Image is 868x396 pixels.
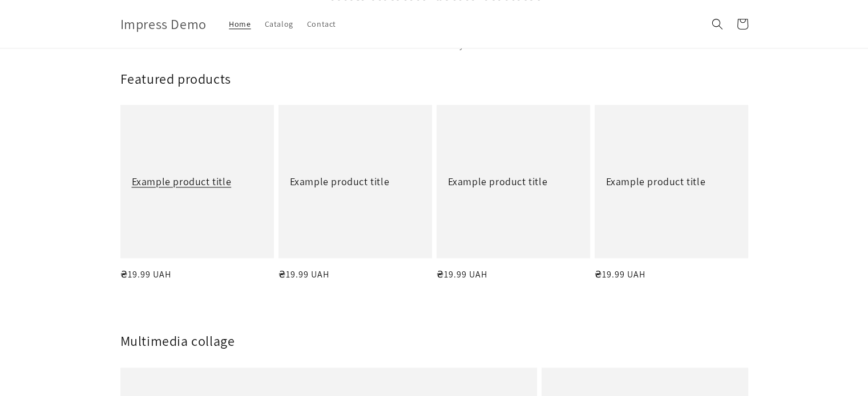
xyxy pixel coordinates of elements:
a: Example product title [448,175,579,188]
a: Example product title [132,175,263,188]
a: Home [222,12,257,36]
span: ₴19.99 UAH [278,268,329,280]
a: Example product title [290,175,421,188]
a: Example product title [606,175,737,188]
a: Impress Demo [116,13,211,35]
ul: Slider [120,105,748,291]
a: Contact [300,12,343,36]
span: ₴19.99 UAH [595,268,645,280]
span: ₴19.99 UAH [120,268,171,280]
h2: Multimedia collage [120,332,748,350]
span: Home [229,19,251,29]
h2: Featured products [120,70,748,88]
span: ₴19.99 UAH [437,268,487,280]
a: Catalog [258,12,300,36]
span: Impress Demo [120,15,207,33]
span: Catalog [265,19,293,29]
summary: Search [705,11,730,36]
span: Contact [307,19,336,29]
